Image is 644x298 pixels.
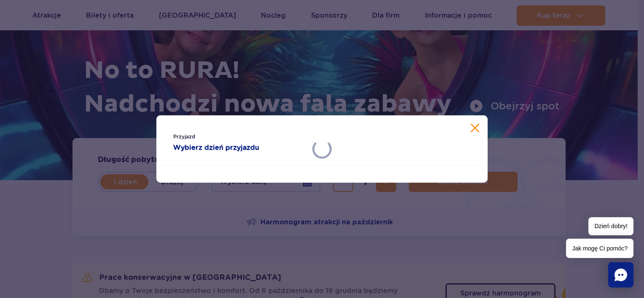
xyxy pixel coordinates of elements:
div: Chat [608,262,633,287]
span: Jak mogę Ci pomóc? [566,239,633,258]
strong: Wybierz dzień przyjazdu [173,143,305,153]
span: Przyjazd [173,133,305,141]
span: Dzień dobry! [588,217,633,235]
button: Zamknij kalendarz [471,124,479,132]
